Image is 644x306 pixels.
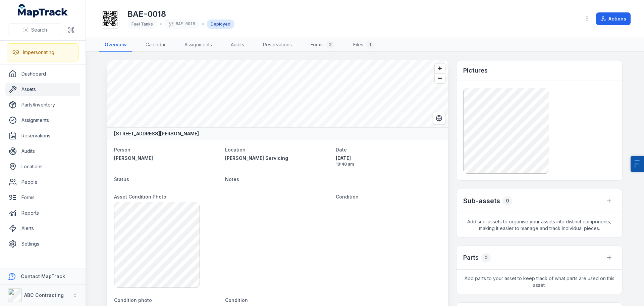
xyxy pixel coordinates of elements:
a: Dashboard [5,67,80,81]
h2: Sub-assets [463,196,500,206]
a: Assets [5,83,80,96]
button: Actions [596,12,631,25]
strong: Contact MapTrack [21,273,65,279]
span: Notes [225,176,239,182]
a: [PERSON_NAME] Servicing [225,155,331,162]
span: Search [31,27,47,33]
a: Reservations [5,129,80,142]
button: Zoom out [435,73,445,83]
span: Location [225,147,246,152]
span: Status [114,176,129,182]
a: Locations [5,160,80,173]
a: [PERSON_NAME] [114,155,220,162]
canvas: Map [107,60,448,127]
a: MapTrack [18,4,68,17]
a: Parts/Inventory [5,98,80,112]
h3: Parts [463,253,479,262]
a: Overview [99,38,132,52]
a: Audits [225,38,250,52]
button: Search [8,24,62,36]
span: 10:40 am [336,162,441,167]
div: Impersonating... [23,49,57,56]
a: Forms2 [305,38,340,52]
span: Condition [336,194,359,200]
h3: Pictures [463,66,488,75]
span: [PERSON_NAME] Servicing [225,155,288,161]
button: Switch to Satellite View [433,112,445,125]
a: Forms [5,191,80,204]
div: 2 [326,41,334,49]
span: Date [336,147,347,152]
a: Reservations [258,38,297,52]
div: BAE-0018 [164,19,199,29]
a: Assignments [179,38,217,52]
span: Asset Condition Photo [114,194,166,200]
a: Assignments [5,114,80,127]
span: Add sub-assets to organise your assets into distinct components, making it easier to manage and t... [457,213,622,237]
a: Settings [5,237,80,251]
span: Fuel Tanks [131,21,153,27]
a: Audits [5,144,80,158]
div: 0 [481,253,491,262]
span: Add parts to your asset to keep track of what parts are used on this asset. [457,270,622,294]
a: Reports [5,206,80,220]
a: Files1 [348,38,379,52]
div: 1 [366,41,374,49]
span: Condition [225,297,248,303]
a: Alerts [5,222,80,235]
div: 0 [503,196,512,206]
a: Calendar [140,38,171,52]
span: [DATE] [336,155,441,162]
span: Condition photo [114,297,152,303]
time: 22/09/2025, 10:40:44 am [336,155,441,167]
span: Person [114,147,130,152]
a: People [5,175,80,189]
strong: ABC Contracting [24,292,64,298]
div: Deployed [207,19,234,29]
h1: BAE-0018 [127,9,234,19]
strong: [STREET_ADDRESS][PERSON_NAME] [114,130,199,137]
button: Zoom in [435,63,445,73]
